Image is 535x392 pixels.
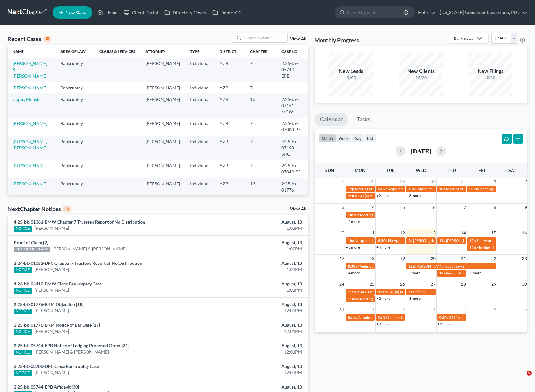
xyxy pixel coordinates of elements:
td: AZB [215,58,245,82]
td: Bankruptcy [55,178,94,202]
div: NOTICE [14,226,32,232]
td: Individual [185,82,215,93]
td: 7 [245,160,276,178]
span: [PERSON_NAME] Hearing [446,238,489,243]
td: [PERSON_NAME] [140,160,185,178]
span: Mon [355,168,366,173]
span: 9a [408,238,412,243]
div: 1:01PM [210,287,302,293]
div: August, 13 [210,260,302,266]
div: NOTICE [14,329,32,335]
td: [PERSON_NAME] [140,82,185,93]
span: 341(a) meeting for [PERSON_NAME] [449,315,509,320]
div: 9/65 [329,75,373,81]
td: Bankruptcy [55,82,94,93]
div: 12:01PM [210,349,302,355]
a: [US_STATE] Consumer Law Group, PLC [437,7,527,18]
td: [PERSON_NAME] [140,136,185,160]
i: unfold_more [199,50,203,54]
span: 11a [439,238,445,243]
a: Help [415,7,436,18]
span: 22 [491,255,497,262]
a: Copic, Milosh [13,97,39,102]
span: 10:30a [348,213,359,217]
span: 27 [430,280,436,288]
div: August, 13 [210,343,302,349]
div: August, 13 [210,384,302,390]
td: 2:25-bk-07000-PS [276,118,308,136]
span: No Appointments [383,187,412,191]
td: AZB [215,160,245,178]
span: 17 [339,255,345,262]
i: unfold_more [236,50,240,54]
span: New Case [65,10,86,15]
span: 10 [339,229,345,237]
td: [PERSON_NAME] [140,178,185,202]
td: AZB [215,118,245,136]
a: 3:25-bk-03700-DPC Close Bankruptcy Case [14,364,99,369]
a: [PERSON_NAME] [34,308,69,314]
span: 29 [399,178,406,185]
a: 2:25-bk-01776-BKM Notice of Bar Date [17] [14,322,100,328]
span: 341(a) meeting for [PERSON_NAME] [360,289,420,294]
span: 18 [369,255,375,262]
div: August, 13 [210,301,302,308]
td: Individual [185,58,215,82]
td: AZB [215,136,245,160]
span: 12p [469,245,476,250]
div: NOTICE [14,370,32,376]
a: [PERSON_NAME] & [PERSON_NAME] [34,349,109,355]
td: Individual [185,160,215,178]
a: +7 more [376,322,390,326]
span: No Appointments [352,315,381,320]
span: Meeting of Creditors for [PERSON_NAME] [360,296,429,301]
span: [PERSON_NAME] out of town [415,264,464,269]
iframe: Intercom live chat [514,371,529,386]
td: [PERSON_NAME] [140,93,185,118]
td: 13 [245,93,276,118]
a: Proof of Claim [2] [14,240,48,245]
span: 341(a) meeting for [PERSON_NAME] & [PERSON_NAME] [358,193,452,198]
div: Bankruptcy [454,36,473,41]
a: 4:25-bk-01361-BMW Chapter 7 Trustee's Report of No Distribution [14,219,145,224]
a: View All [290,207,306,211]
a: +4 more [376,245,390,249]
h2: [DATE] [411,148,431,154]
span: 25 [369,280,375,288]
span: 9:30a [439,315,448,320]
div: 22/20 [399,75,443,81]
a: +3 more [407,193,421,198]
div: August, 13 [210,281,302,287]
span: Meeting of Creditors for [PERSON_NAME] [446,187,515,191]
span: 9:30a [348,264,357,269]
button: month [319,134,336,143]
span: Tue [386,168,395,173]
a: Home [94,7,121,18]
span: 10a [439,187,445,191]
span: 3 [341,204,345,211]
a: [PERSON_NAME] [13,121,47,126]
a: Directory Cases [161,7,209,18]
a: View All [290,37,306,41]
td: Bankruptcy [55,160,94,178]
td: Individual [185,136,215,160]
span: 6 [524,306,527,314]
a: +3 more [407,296,421,301]
span: 12a [469,238,476,243]
div: 1:02PM [210,225,302,231]
td: Individual [185,178,215,202]
span: Meeting of Creditors for [PERSON_NAME] [358,264,427,269]
button: list [364,134,376,143]
a: [PERSON_NAME] [34,369,69,376]
a: +2 more [376,296,390,301]
span: Meeting of Creditors for [PERSON_NAME] [360,213,429,217]
div: 9/30 [469,75,512,81]
div: August, 13 [210,322,302,328]
a: Chapterunfold_more [250,49,271,54]
span: 30 [430,178,436,185]
span: 29 [491,280,497,288]
div: 12:01PM [210,308,302,314]
span: 2 [524,178,527,185]
td: Bankruptcy [55,118,94,136]
span: No Appointments [388,238,417,243]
